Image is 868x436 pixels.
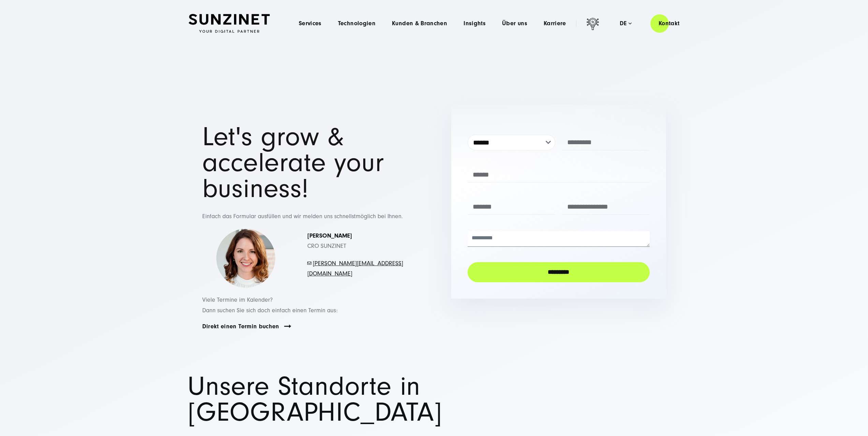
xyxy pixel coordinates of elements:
[202,213,403,220] span: Einfach das Formular ausfüllen und wir melden uns schnellstmöglich bei Ihnen.
[202,296,338,314] span: Viele Termine im Kalender? Dann suchen Sie sich doch einfach einen Termin aus:
[299,20,322,27] a: Services
[311,260,313,267] span: -
[650,14,688,33] a: Kontakt
[338,20,376,27] a: Technologien
[502,20,527,27] a: Über uns
[307,232,352,239] strong: [PERSON_NAME]
[307,260,403,277] a: [PERSON_NAME][EMAIL_ADDRESS][DOMAIN_NAME]
[202,322,279,330] a: Direkt einen Termin buchen
[188,374,680,425] h1: Unsere Standorte in [GEOGRAPHIC_DATA]
[392,20,447,27] a: Kunden & Branchen
[544,20,566,27] a: Karriere
[189,14,270,33] img: SUNZINET Full Service Digital Agentur
[307,231,403,252] p: CRO SUNZINET
[216,229,276,288] img: Simona-kontakt-page-picture
[202,122,384,204] span: Let's grow & accelerate your business!
[464,20,486,27] a: Insights
[620,20,632,27] div: de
